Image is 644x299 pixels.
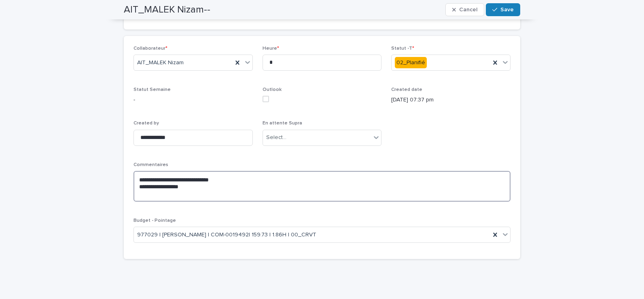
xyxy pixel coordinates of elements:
[137,59,184,67] span: AIT_MALEK Nizam
[263,121,302,126] span: En attente Supra
[391,87,422,92] span: Created date
[263,46,279,51] span: Heure
[266,133,286,142] div: Select...
[133,96,253,104] p: -
[133,218,176,223] span: Budget - Pointage
[133,87,171,92] span: Statut Semaine
[133,46,167,51] span: Collaborateur
[124,4,210,16] h2: AIT_MALEK Nizam--
[133,162,168,167] span: Commentaires
[133,121,159,126] span: Created by
[500,7,514,13] span: Save
[391,96,511,104] p: [DATE] 07:37 pm
[137,231,316,239] span: 977029 | [PERSON_NAME] | COM-0019492| 159.73 | 1.86H | 00_CRVT
[445,3,484,16] button: Cancel
[263,87,282,92] span: Outlook
[459,7,477,13] span: Cancel
[395,57,427,69] div: 02_Planifié
[486,3,520,16] button: Save
[391,46,414,51] span: Statut -T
